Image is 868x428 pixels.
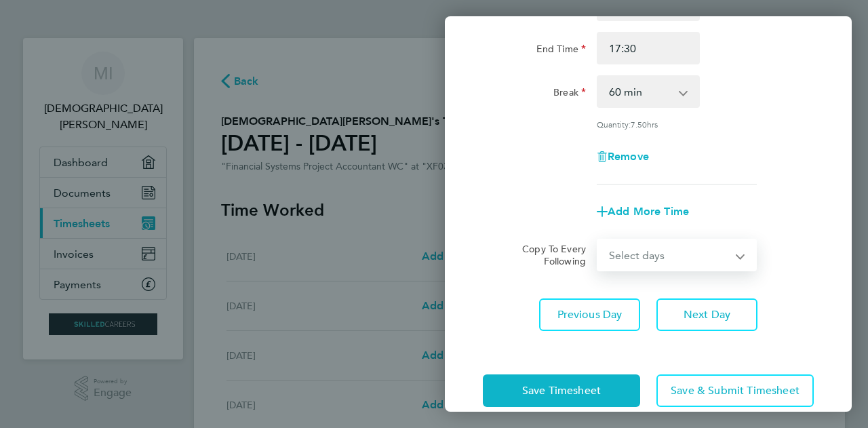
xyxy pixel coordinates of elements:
label: Break [553,86,586,102]
span: Add More Time [608,205,689,218]
span: 7.50 [631,119,647,130]
button: Next Day [656,298,757,331]
span: Previous Day [557,308,623,322]
label: End Time [536,43,586,59]
span: Remove [608,150,649,163]
label: Copy To Every Following [511,243,586,267]
span: Save & Submit Timesheet [671,384,800,397]
span: Next Day [684,308,730,322]
button: Save Timesheet [483,374,640,407]
button: Add More Time [597,206,689,217]
span: Save Timesheet [522,384,601,397]
button: Remove [597,151,649,162]
button: Previous Day [539,298,640,331]
button: Save & Submit Timesheet [656,374,814,407]
div: Quantity: hrs [597,119,757,130]
input: E.g. 18:00 [597,32,700,64]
